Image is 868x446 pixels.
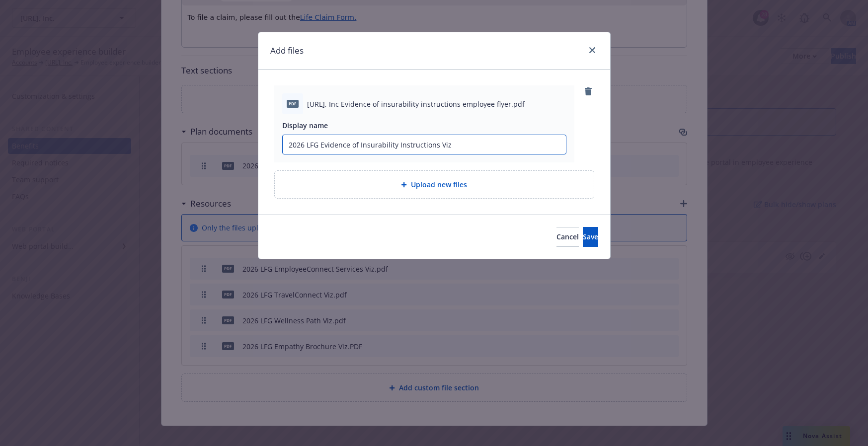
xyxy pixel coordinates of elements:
[287,100,299,107] span: pdf
[556,232,579,241] span: Cancel
[556,227,579,247] button: Cancel
[283,135,566,154] input: Add display name here...
[582,85,594,97] a: remove
[270,44,304,57] h1: Add files
[583,232,598,241] span: Save
[274,170,594,199] div: Upload new files
[282,121,328,130] span: Display name
[307,99,525,109] span: [URL], Inc Evidence of insurability instructions employee flyer.pdf
[586,44,598,56] a: close
[411,179,467,190] span: Upload new files
[583,227,598,247] button: Save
